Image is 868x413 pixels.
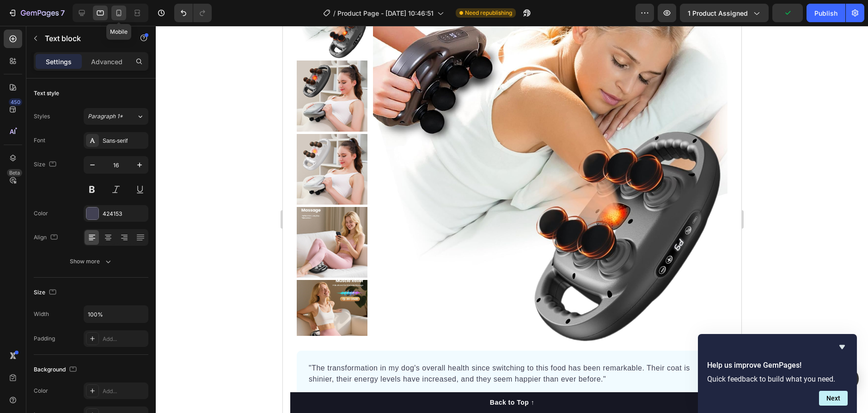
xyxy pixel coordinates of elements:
div: Help us improve GemPages! [707,341,848,406]
div: Size [34,158,58,171]
div: Font [34,136,45,145]
input: Auto [84,306,148,322]
div: Styles [34,112,50,121]
p: Text block [45,33,123,44]
button: Paragraph 1* [84,108,148,125]
button: Show more [34,253,148,270]
div: 450 [9,98,22,106]
div: Size [34,286,58,299]
div: Align [34,231,60,244]
div: Color [34,209,48,218]
span: / [333,8,336,18]
div: Color [34,387,48,395]
p: 7 [61,7,65,18]
button: Next question [819,391,848,406]
div: Undo/Redo [174,4,212,22]
div: Width [34,310,49,318]
div: Padding [34,334,55,343]
span: Need republishing [465,9,512,17]
div: Text style [34,89,59,97]
span: Product Page - [DATE] 10:46:51 [337,8,434,18]
div: Show more [70,257,113,266]
button: Hide survey [837,341,848,352]
p: Advanced [91,57,122,67]
div: Publish [814,8,837,18]
button: 7 [4,4,69,22]
button: 1 product assigned [680,4,769,22]
span: Paragraph 1* [88,112,123,121]
iframe: Design area [283,26,741,413]
h2: Help us improve GemPages! [707,360,848,371]
span: 1 product assigned [688,8,748,18]
button: Publish [807,4,845,22]
div: Add... [103,335,146,343]
div: 424153 [103,210,146,218]
p: Settings [46,57,72,67]
div: Add... [103,387,146,395]
div: Beta [7,169,22,176]
div: Sans-serif [103,137,146,145]
p: Quick feedback to build what you need. [707,375,848,383]
div: Background [34,364,79,376]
